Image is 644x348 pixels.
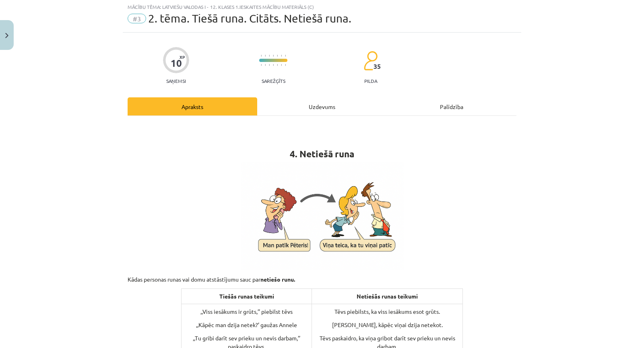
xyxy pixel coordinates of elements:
p: Kādas personas runas vai domu atstāstījumu sauc par [128,275,516,284]
p: Tēvs piebilsts, ka viss iesākums esot grūts. [315,307,459,316]
strong: netiešo runu. [260,276,295,283]
img: icon-short-line-57e1e144782c952c97e751825c79c345078a6d821885a25fce030b3d8c18986b.svg [277,64,278,66]
img: icon-short-line-57e1e144782c952c97e751825c79c345078a6d821885a25fce030b3d8c18986b.svg [281,55,282,57]
img: icon-short-line-57e1e144782c952c97e751825c79c345078a6d821885a25fce030b3d8c18986b.svg [269,64,270,66]
img: icon-short-line-57e1e144782c952c97e751825c79c345078a6d821885a25fce030b3d8c18986b.svg [269,55,270,57]
div: Apraksts [128,97,257,115]
p: Sarežģīts [262,78,285,84]
strong: Tiešās runas teikumi [219,292,274,300]
img: icon-short-line-57e1e144782c952c97e751825c79c345078a6d821885a25fce030b3d8c18986b.svg [261,55,262,57]
div: Mācību tēma: Latviešu valodas i - 12. klases 1.ieskaites mācību materiāls (c) [128,4,516,10]
p: ,,Viss iesākums ir grūts,’’ piebilst tēvs [185,307,308,316]
strong: 4. Netiešā runa [290,148,354,160]
span: XP [180,55,185,59]
div: Uzdevums [257,97,387,115]
img: icon-close-lesson-0947bae3869378f0d4975bcd49f059093ad1ed9edebbc8119c70593378902aed.svg [5,33,8,38]
img: icon-short-line-57e1e144782c952c97e751825c79c345078a6d821885a25fce030b3d8c18986b.svg [273,55,274,57]
p: [PERSON_NAME], kāpēc viņai dzija netekot. [315,321,459,329]
img: icon-short-line-57e1e144782c952c97e751825c79c345078a6d821885a25fce030b3d8c18986b.svg [261,64,262,66]
img: icon-short-line-57e1e144782c952c97e751825c79c345078a6d821885a25fce030b3d8c18986b.svg [277,55,278,57]
p: Saņemsi [163,78,189,84]
img: icon-short-line-57e1e144782c952c97e751825c79c345078a6d821885a25fce030b3d8c18986b.svg [285,55,286,57]
p: ,,Kāpēc man dzija netek?’ gaužas Annele [185,321,308,329]
img: students-c634bb4e5e11cddfef0936a35e636f08e4e9abd3cc4e673bd6f9a4125e45ecb1.svg [363,51,378,71]
img: icon-short-line-57e1e144782c952c97e751825c79c345078a6d821885a25fce030b3d8c18986b.svg [273,64,274,66]
img: icon-short-line-57e1e144782c952c97e751825c79c345078a6d821885a25fce030b3d8c18986b.svg [281,64,282,66]
strong: Netiešās runas teikumi [357,292,418,300]
span: 35 [374,63,381,70]
img: icon-short-line-57e1e144782c952c97e751825c79c345078a6d821885a25fce030b3d8c18986b.svg [265,55,266,57]
p: pilda [364,78,377,84]
img: icon-short-line-57e1e144782c952c97e751825c79c345078a6d821885a25fce030b3d8c18986b.svg [265,64,266,66]
span: #3 [128,14,146,23]
span: 2. tēma. Tiešā runa. Citāts. Netiešā runa. [148,12,351,25]
div: Palīdzība [387,97,516,115]
div: 10 [171,58,182,69]
img: icon-short-line-57e1e144782c952c97e751825c79c345078a6d821885a25fce030b3d8c18986b.svg [285,64,286,66]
